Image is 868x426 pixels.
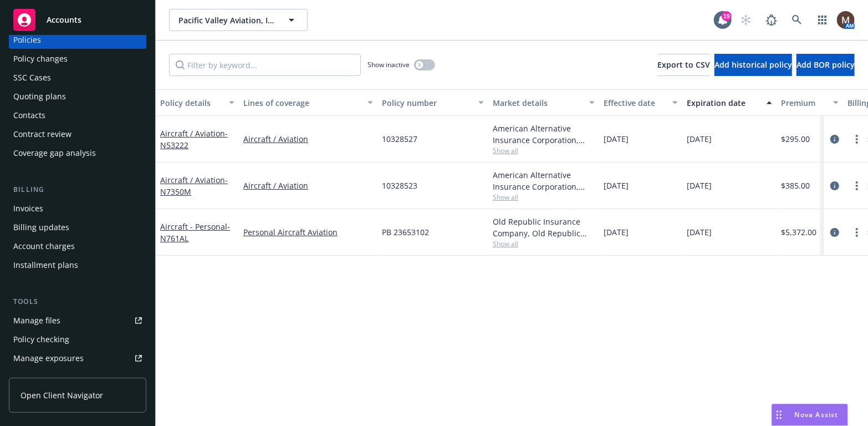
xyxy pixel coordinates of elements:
a: Billing updates [9,219,146,236]
a: Contract review [9,125,146,143]
span: Nova Assist [795,410,839,419]
input: Filter by keyword... [169,54,361,76]
a: Manage files [9,312,146,329]
div: Drag to move [772,404,786,425]
div: American Alternative Insurance Corporation, [GEOGRAPHIC_DATA] Re, Global Aerospace Inc [493,169,595,192]
span: Show all [493,192,595,202]
div: Coverage gap analysis [13,144,96,162]
div: Contacts [13,106,45,124]
button: Pacific Valley Aviation, Inc. (Personal) [169,9,308,31]
span: [DATE] [687,180,712,191]
a: Aircraft / Aviation [160,128,228,150]
a: Account charges [9,237,146,255]
div: Billing updates [13,219,69,236]
button: Nova Assist [772,404,848,426]
a: circleInformation [828,226,841,239]
div: Billing [9,184,146,195]
a: Personal Aircraft Aviation [243,226,373,238]
span: [DATE] [687,226,712,238]
span: Open Client Navigator [21,389,103,401]
a: circleInformation [828,179,841,192]
div: Account charges [13,237,75,255]
a: Manage exposures [9,349,146,367]
button: Premium [777,89,843,116]
a: more [850,226,864,239]
span: - N761AL [160,221,230,244]
a: Manage certificates [9,368,146,386]
span: PB 23653102 [382,226,429,238]
a: Search [786,9,808,31]
div: Contract review [13,125,72,143]
div: SSC Cases [13,69,51,87]
span: [DATE] [604,133,629,145]
div: Lines of coverage [243,97,361,109]
div: Market details [493,97,583,109]
span: Add historical policy [714,59,792,70]
a: Quoting plans [9,88,146,105]
a: Aircraft / Aviation [160,175,228,197]
a: Invoices [9,200,146,217]
button: Market details [488,89,599,116]
a: Aircraft / Aviation [243,180,373,191]
span: - N53222 [160,128,228,150]
button: Lines of coverage [239,89,377,116]
a: Coverage gap analysis [9,144,146,162]
button: Policy number [377,89,488,116]
a: Start snowing [735,9,757,31]
span: [DATE] [687,133,712,145]
a: Policy checking [9,331,146,348]
div: Policy details [160,97,222,109]
span: [DATE] [604,226,629,238]
a: circleInformation [828,133,841,146]
a: Switch app [811,9,834,31]
span: 10328523 [382,180,417,191]
span: $295.00 [781,133,810,145]
button: Effective date [599,89,682,116]
div: Policies [13,31,41,49]
div: American Alternative Insurance Corporation, [GEOGRAPHIC_DATA] Re, Global Aerospace Inc [493,123,595,146]
span: Export to CSV [657,59,710,70]
div: Old Republic Insurance Company, Old Republic General Insurance Group [493,216,595,239]
div: Expiration date [687,97,760,109]
button: Export to CSV [657,54,710,76]
span: Accounts [47,16,81,24]
div: Policy checking [13,331,69,348]
a: Installment plans [9,256,146,274]
button: Add historical policy [714,54,792,76]
a: Aircraft - Personal [160,221,230,244]
a: Report a Bug [760,9,783,31]
span: - N7350M [160,175,228,197]
div: Manage certificates [13,368,86,386]
a: Policy changes [9,50,146,68]
button: Add BOR policy [796,54,855,76]
a: Aircraft / Aviation [243,133,373,145]
a: Contacts [9,106,146,124]
div: Policy number [382,97,472,109]
div: Effective date [604,97,666,109]
a: Policies [9,31,146,49]
span: Show all [493,146,595,155]
a: Accounts [9,4,146,35]
span: $385.00 [781,180,810,191]
button: Expiration date [682,89,777,116]
span: Add BOR policy [796,59,855,70]
span: 10328527 [382,133,417,145]
span: Show all [493,239,595,248]
span: $5,372.00 [781,226,816,238]
span: [DATE] [604,180,629,191]
div: Installment plans [13,256,78,274]
img: photo [837,11,855,29]
div: Premium [781,97,826,109]
a: SSC Cases [9,69,146,87]
div: Policy changes [13,50,68,68]
a: more [850,133,864,146]
div: Manage files [13,312,60,329]
div: Tools [9,296,146,307]
div: Manage exposures [13,349,84,367]
div: Invoices [13,200,43,217]
a: more [850,179,864,192]
div: 19 [722,11,732,21]
span: Pacific Valley Aviation, Inc. (Personal) [178,14,274,26]
span: Show inactive [367,60,410,69]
